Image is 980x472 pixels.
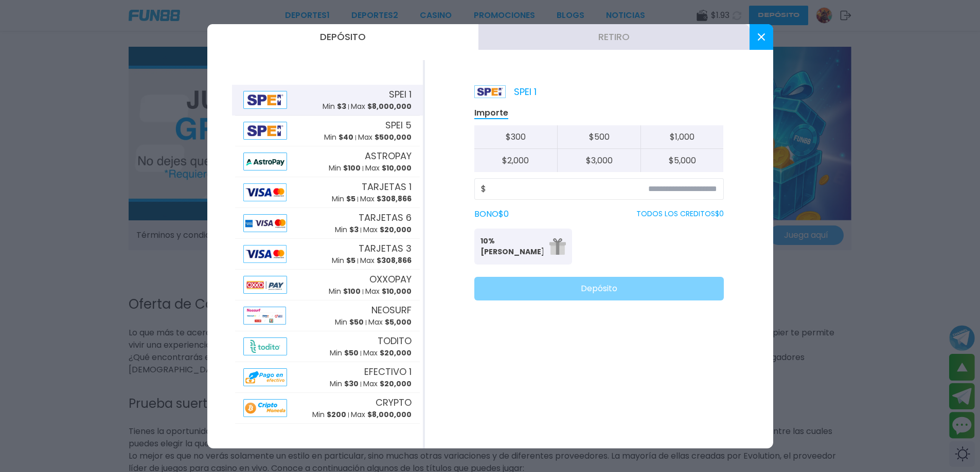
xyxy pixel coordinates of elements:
[232,362,423,393] button: AlipayEFECTIVO 1Min $30Max $20,000
[382,163,412,173] span: $ 10,000
[330,348,359,358] p: Min
[312,409,346,420] p: Min
[376,395,412,409] span: CRYPTO
[478,24,750,50] button: Retiro
[640,125,724,149] button: $1,000
[324,132,353,143] p: Min
[367,409,412,420] span: $ 8,000,000
[360,194,412,204] p: Max
[474,85,537,99] p: SPEI 1
[344,379,359,389] span: $ 30
[243,122,288,140] img: Alipay
[385,317,412,327] span: $ 5,000
[359,211,412,224] span: TARJETAS 6
[329,163,361,174] p: Min
[344,348,359,358] span: $ 50
[335,224,359,235] p: Min
[377,255,412,266] span: $ 308,866
[474,107,508,119] p: Importe
[243,276,288,294] img: Alipay
[474,85,506,98] img: Platform Logo
[243,337,288,355] img: Alipay
[474,149,558,172] button: $2,000
[474,125,558,149] button: $300
[232,85,423,116] button: AlipaySPEI 1Min $3Max $8,000,000
[365,286,412,297] p: Max
[364,365,412,379] span: EFECTIVO 1
[369,272,412,286] span: OXXOPAY
[243,307,286,325] img: Alipay
[371,303,412,317] span: NEOSURF
[323,101,346,112] p: Min
[243,245,287,263] img: Alipay
[349,317,364,327] span: $ 50
[557,125,640,149] button: $500
[389,87,412,101] span: SPEI 1
[474,229,572,265] button: 10% [PERSON_NAME]
[232,208,423,239] button: AlipayTARJETAS 6Min $3Max $20,000
[367,101,412,111] span: $ 8,000,000
[362,180,412,194] span: TARJETAS 1
[243,153,288,171] img: Alipay
[343,163,361,173] span: $ 100
[380,379,412,389] span: $ 20,000
[382,286,412,296] span: $ 10,000
[640,149,724,172] button: $5,000
[232,146,423,177] button: AlipayASTROPAYMin $100Max $10,000
[375,132,412,142] span: $ 500,000
[232,116,423,146] button: AlipaySPEI 5Min $40Max $500,000
[243,399,288,417] img: Alipay
[380,224,412,235] span: $ 20,000
[474,208,509,220] label: BONO $ 0
[243,214,288,232] img: Alipay
[338,132,353,142] span: $ 40
[474,277,724,300] button: Depósito
[358,132,412,143] p: Max
[243,91,288,109] img: Alipay
[335,317,364,328] p: Min
[360,255,412,266] p: Max
[549,238,566,255] img: gift
[363,348,412,358] p: Max
[329,286,361,297] p: Min
[359,241,412,255] span: TARJETAS 3
[232,393,423,424] button: AlipayCRYPTOMin $200Max $8,000,000
[481,183,486,195] span: $
[636,209,724,219] p: TODOS LOS CREDITOS $ 0
[365,149,412,163] span: ASTROPAY
[380,348,412,358] span: $ 20,000
[363,379,412,389] p: Max
[332,255,355,266] p: Min
[368,317,412,328] p: Max
[365,163,412,174] p: Max
[327,409,346,420] span: $ 200
[232,270,423,300] button: AlipayOXXOPAYMin $100Max $10,000
[346,194,355,204] span: $ 5
[351,409,412,420] p: Max
[557,149,640,172] button: $3,000
[378,334,412,348] span: TODITO
[332,194,355,204] p: Min
[337,101,346,111] span: $ 3
[232,239,423,270] button: AlipayTARJETAS 3Min $5Max $308,866
[349,224,359,235] span: $ 3
[232,177,423,208] button: AlipayTARJETAS 1Min $5Max $308,866
[207,24,478,50] button: Depósito
[480,236,543,257] p: 10% [PERSON_NAME]
[243,183,287,201] img: Alipay
[385,118,412,132] span: SPEI 5
[351,101,412,112] p: Max
[363,224,412,235] p: Max
[232,331,423,362] button: AlipayTODITOMin $50Max $20,000
[377,194,412,204] span: $ 308,866
[232,300,423,331] button: AlipayNEOSURFMin $50Max $5,000
[343,286,361,296] span: $ 100
[330,379,359,389] p: Min
[243,368,288,386] img: Alipay
[346,255,355,266] span: $ 5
